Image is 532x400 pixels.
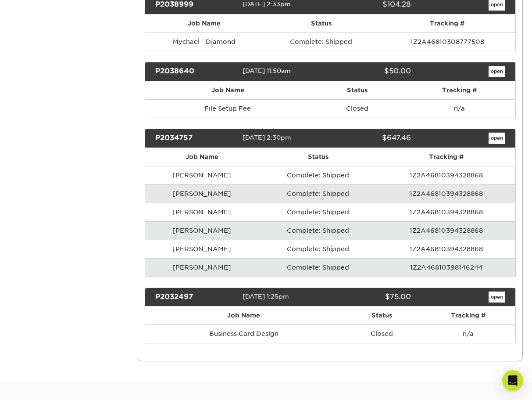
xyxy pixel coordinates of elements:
td: [PERSON_NAME] [145,184,258,203]
div: $647.46 [324,133,418,144]
td: Mychael - Diamond [145,32,263,51]
th: Status [343,306,421,324]
th: Tracking # [421,306,515,324]
iframe: Google Customer Reviews [2,373,75,397]
div: P2038640 [149,66,243,77]
td: File Setup Fee [145,99,311,118]
th: Job Name [145,81,311,99]
td: 1Z2A46810394328868 [378,221,515,240]
th: Status [263,14,379,32]
a: open [489,292,505,303]
td: Complete: Shipped [258,221,378,240]
div: P2032497 [149,292,243,303]
div: Open Intercom Messenger [502,370,523,391]
div: $75.00 [324,292,418,303]
th: Tracking # [379,14,515,32]
a: open [489,66,505,77]
span: [DATE] 1:25pm [243,293,289,300]
td: 1Z2A46810398146244 [378,258,515,277]
td: [PERSON_NAME] [145,258,258,277]
td: n/a [403,99,515,118]
td: [PERSON_NAME] [145,240,258,258]
td: Business Card Design [145,324,343,343]
td: 1Z2A46810394328868 [378,203,515,221]
span: [DATE] 11:50am [243,67,291,74]
td: [PERSON_NAME] [145,166,258,184]
td: Complete: Shipped [258,203,378,221]
div: $50.00 [324,66,418,77]
th: Job Name [145,148,258,166]
td: Complete: Shipped [258,258,378,277]
th: Tracking # [378,148,515,166]
td: Complete: Shipped [258,166,378,184]
div: P2034757 [149,133,243,144]
td: Complete: Shipped [258,184,378,203]
th: Tracking # [403,81,515,99]
td: 1Z2A46810394328868 [378,240,515,258]
a: open [489,133,505,144]
th: Status [258,148,378,166]
td: Complete: Shipped [263,32,379,51]
td: 1Z2A46810394328868 [378,184,515,203]
td: 1Z2A46810394328868 [378,166,515,184]
td: [PERSON_NAME] [145,203,258,221]
span: [DATE] 2:33pm [243,0,291,7]
td: 1Z2A46810308777508 [379,32,515,51]
th: Status [311,81,403,99]
td: n/a [421,324,515,343]
span: [DATE] 2:30pm [243,134,291,141]
td: Complete: Shipped [258,240,378,258]
td: Closed [343,324,421,343]
td: Closed [311,99,403,118]
th: Job Name [145,306,343,324]
th: Job Name [145,14,263,32]
td: [PERSON_NAME] [145,221,258,240]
